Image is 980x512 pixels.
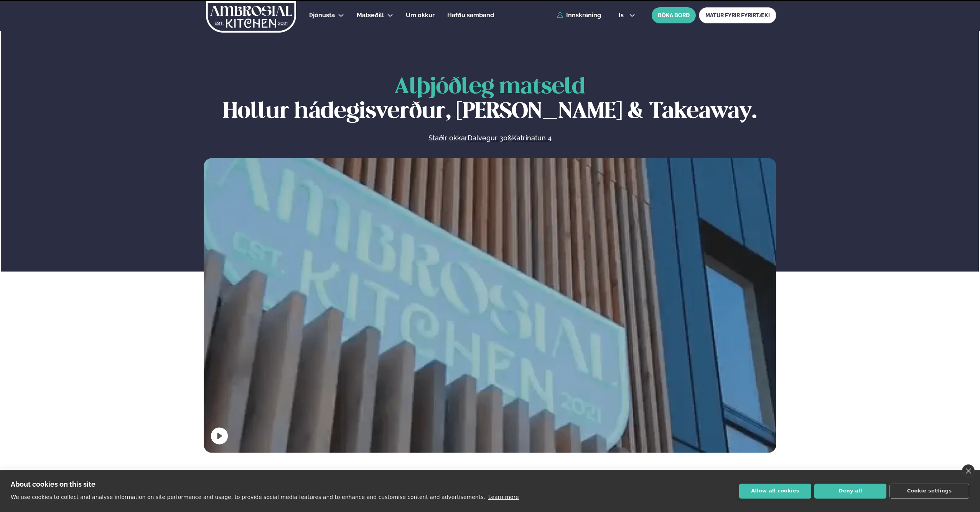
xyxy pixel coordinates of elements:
img: logo [205,1,297,33]
button: Cookie settings [889,484,969,499]
a: Hafðu samband [447,11,494,20]
a: Þjónusta [309,11,335,20]
span: Matseðill [357,12,384,19]
p: We use cookies to collect and analyse information on site performance and usage, to provide socia... [11,494,485,500]
button: Deny all [814,484,886,499]
span: Hafðu samband [447,12,494,19]
strong: About cookies on this site [11,480,96,488]
a: Dalvegur 30 [468,133,507,143]
h1: Hollur hádegisverður, [PERSON_NAME] & Takeaway. [204,75,776,124]
a: Learn more [488,494,519,500]
a: Matseðill [357,11,384,20]
span: is [619,12,626,18]
a: Innskráning [557,12,601,19]
a: Um okkur [406,11,435,20]
a: Katrinatun 4 [512,133,552,143]
span: Alþjóðleg matseld [394,77,585,98]
a: close [962,464,975,477]
p: Staðir okkar & [345,133,635,143]
button: BÓKA BORÐ [652,7,696,23]
button: is [613,12,641,18]
span: Þjónusta [309,12,335,19]
a: MATUR FYRIR FYRIRTÆKI [699,7,776,23]
span: Um okkur [406,12,435,19]
button: Allow all cookies [739,484,811,499]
